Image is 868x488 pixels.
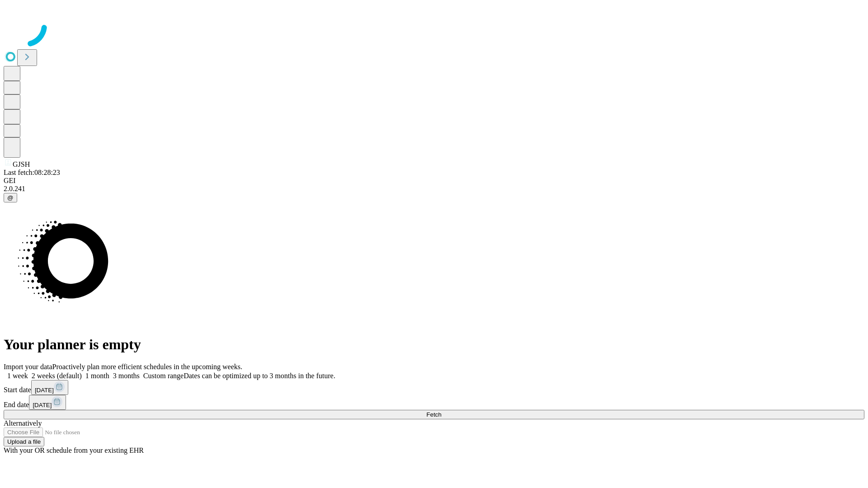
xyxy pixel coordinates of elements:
[35,387,54,394] span: [DATE]
[4,193,17,202] button: @
[143,372,184,380] span: Custom range
[52,363,242,371] span: Proactively plan more efficient schedules in the upcoming weeks.
[4,380,864,395] div: Start date
[29,395,66,410] button: [DATE]
[85,372,109,380] span: 1 month
[4,437,44,446] button: Upload a file
[7,372,28,380] span: 1 week
[113,372,140,380] span: 3 months
[4,177,864,185] div: GEI
[33,402,52,408] span: [DATE]
[184,372,335,380] span: Dates can be optimized up to 3 months in the future.
[4,169,60,176] span: Last fetch: 08:28:23
[4,363,52,371] span: Import your data
[4,410,864,419] button: Fetch
[4,446,144,454] span: With your OR schedule from your existing EHR
[32,372,82,380] span: 2 weeks (default)
[4,419,42,427] span: Alternatively
[7,194,14,201] span: @
[4,336,864,353] h1: Your planner is empty
[13,160,30,168] span: GJSH
[4,395,864,410] div: End date
[426,411,441,418] span: Fetch
[4,185,864,193] div: 2.0.241
[31,380,68,395] button: [DATE]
